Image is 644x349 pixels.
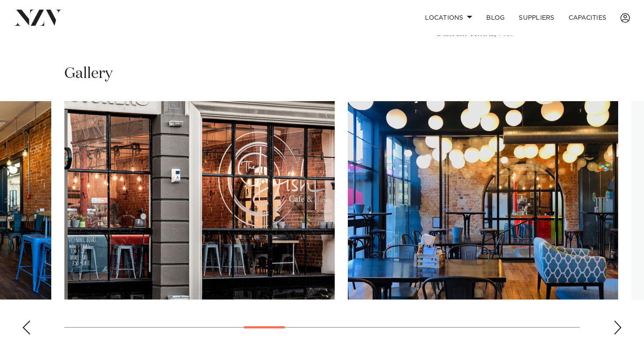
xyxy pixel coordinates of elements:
swiper-slide: 9 / 23 [64,101,335,300]
a: Capacities [562,8,614,27]
a: SUPPLIERS [512,8,561,27]
img: nzv-logo.png [14,10,62,25]
a: BLOG [479,8,512,27]
a: Locations [418,8,479,27]
swiper-slide: 10 / 23 [348,101,618,300]
h2: Gallery [64,64,113,84]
